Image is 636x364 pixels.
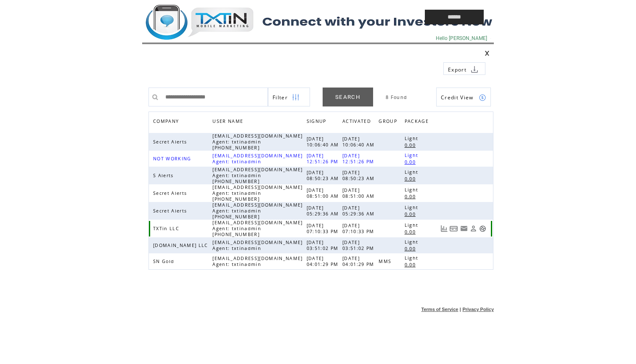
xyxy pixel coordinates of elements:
span: | [460,307,461,312]
span: [EMAIL_ADDRESS][DOMAIN_NAME] Agent: txtinadmin [PHONE_NUMBER] [212,133,302,151]
a: 0.00 [405,228,420,235]
span: [DATE] 10:06:40 AM [307,136,341,148]
span: NOT WORKING [153,156,193,162]
img: filters.png [292,88,299,107]
span: Secret Alerts [153,208,189,214]
span: [DATE] 05:29:36 AM [307,205,341,217]
span: [DATE] 05:29:36 AM [342,205,377,217]
span: [DATE] 08:50:23 AM [342,170,377,181]
a: Credit View [436,88,491,106]
img: credits.png [479,94,486,101]
span: [DATE] 04:01:29 PM [342,255,376,267]
span: [DOMAIN_NAME] LLC [153,242,210,248]
a: Export [443,62,485,75]
span: 0.00 [405,159,418,165]
span: [DATE] 03:51:02 PM [307,239,341,251]
span: Secret Alerts [153,139,189,145]
span: SIGNUP [307,116,329,128]
a: GROUP [379,116,401,128]
span: Light [405,239,421,245]
span: 0.00 [405,229,418,235]
a: Filter [268,88,310,106]
a: SEARCH [323,88,373,106]
span: [EMAIL_ADDRESS][DOMAIN_NAME] Agent: txtinadmin [212,153,302,165]
a: PACKAGE [405,116,433,128]
a: ACTIVATED [342,116,375,128]
span: 0.00 [405,142,418,148]
span: [DATE] 08:51:00 AM [342,187,377,199]
span: COMPANY [153,116,181,128]
span: [DATE] 04:01:29 PM [307,255,341,267]
a: View Usage [440,225,448,232]
span: 0.00 [405,262,418,268]
a: USER NAME [212,118,245,123]
span: [EMAIL_ADDRESS][DOMAIN_NAME] Agent: txtinadmin [PHONE_NUMBER] [212,184,302,202]
span: [DATE] 07:10:33 PM [342,223,376,234]
a: 0.00 [405,193,420,200]
span: GROUP [379,116,399,128]
span: Light [405,136,421,141]
span: Secret Alerts [153,190,189,196]
span: 0.00 [405,176,418,182]
span: Export to csv file [448,66,466,73]
a: Terms of Service [421,307,458,312]
span: TXTin LLC [153,226,181,231]
span: 0.00 [405,194,418,199]
a: Privacy Policy [462,307,494,312]
span: [EMAIL_ADDRESS][DOMAIN_NAME] Agent: txtinadmin [PHONE_NUMBER] [212,220,302,237]
a: 0.00 [405,245,420,252]
a: COMPANY [153,118,181,123]
span: Light [405,169,421,175]
a: SIGNUP [307,118,329,123]
span: Light [405,205,421,210]
span: 0.00 [405,211,418,217]
span: [DATE] 03:51:02 PM [342,239,376,251]
a: View Bills [450,225,458,232]
span: [DATE] 12:51:26 PM [307,153,341,165]
a: Resend welcome email to this user [460,225,468,232]
span: SN Gold [153,258,176,264]
span: [DATE] 12:51:26 PM [342,153,376,165]
span: Light [405,152,421,158]
span: [DATE] 10:06:40 AM [342,136,377,148]
span: [DATE] 08:51:00 AM [307,187,341,199]
span: Show filters [273,94,288,101]
a: 0.00 [405,158,420,165]
img: download.png [471,66,478,73]
span: [DATE] 07:10:33 PM [307,223,341,234]
span: ACTIVATED [342,116,373,128]
span: 0.00 [405,246,418,252]
span: S Alerts [153,173,176,178]
a: Support [479,225,486,232]
span: Light [405,187,421,193]
a: 0.00 [405,210,420,218]
span: PACKAGE [405,116,431,128]
span: Show Credits View [441,94,474,101]
span: [DATE] 08:50:23 AM [307,170,341,181]
span: Hello [PERSON_NAME] [436,35,487,41]
a: 0.00 [405,175,420,182]
span: [EMAIL_ADDRESS][DOMAIN_NAME] Agent: txtinadmin [PHONE_NUMBER] [212,202,302,220]
span: 8 Found [386,94,407,100]
span: [EMAIL_ADDRESS][DOMAIN_NAME] Agent: txtinadmin [212,239,302,251]
span: MMS [379,258,393,264]
span: Light [405,255,421,261]
span: Light [405,222,421,228]
a: 0.00 [405,141,420,149]
span: [EMAIL_ADDRESS][DOMAIN_NAME] Agent: txtinadmin [212,255,302,267]
span: USER NAME [212,116,245,128]
a: 0.00 [405,261,420,268]
span: [EMAIL_ADDRESS][DOMAIN_NAME] Agent: txtinadmin [PHONE_NUMBER] [212,167,302,184]
a: View Profile [470,225,477,232]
